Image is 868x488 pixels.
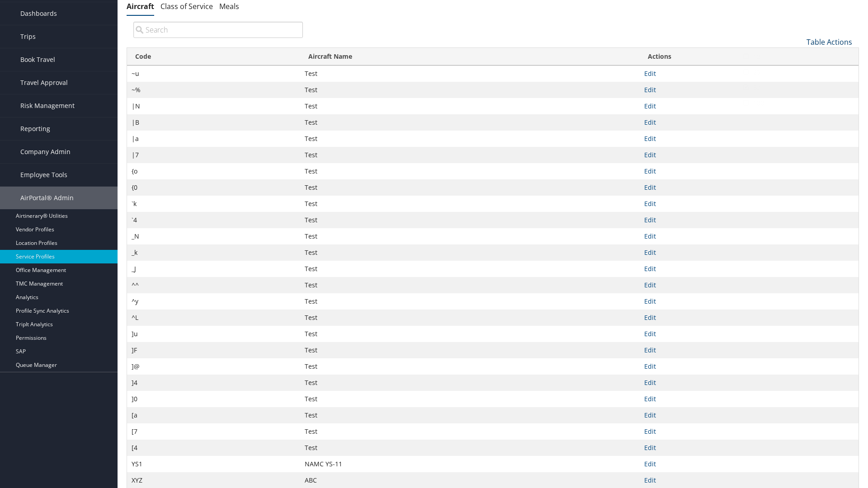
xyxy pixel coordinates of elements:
[740,95,859,111] a: 100
[20,94,75,117] span: Risk Management
[20,48,55,71] span: Book Travel
[740,65,859,80] a: 25
[20,164,67,186] span: Employee Tools
[20,187,74,209] span: AirPortal® Admin
[740,49,859,65] a: 10
[20,141,71,163] span: Company Admin
[20,117,50,140] span: Reporting
[740,80,859,95] a: 50
[20,71,68,94] span: Travel Approval
[20,2,57,25] span: Dashboards
[20,25,36,48] span: Trips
